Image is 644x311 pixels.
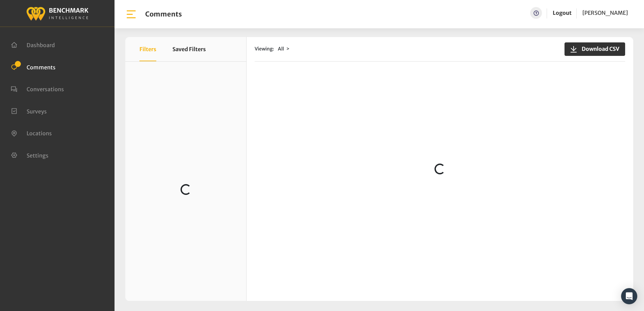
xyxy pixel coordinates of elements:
img: bar [125,8,137,20]
button: Saved Filters [172,37,206,61]
span: Locations [27,130,52,137]
div: Open Intercom Messenger [621,288,637,304]
a: Locations [11,129,52,136]
span: Download CSV [578,45,619,53]
span: Viewing: [255,45,274,53]
span: Dashboard [27,42,55,48]
span: [PERSON_NAME] [582,9,628,16]
a: Settings [11,151,49,158]
button: Filters [139,37,156,61]
span: Surveys [27,108,47,114]
h1: Comments [145,10,182,18]
a: [PERSON_NAME] [582,7,628,19]
a: Surveys [11,107,47,114]
span: All [278,46,284,52]
a: Logout [553,7,572,19]
button: Download CSV [565,42,625,56]
a: Comments [11,63,56,70]
span: Comments [27,64,56,70]
img: benchmark [26,5,89,22]
a: Conversations [11,85,64,92]
a: Dashboard [11,41,55,48]
a: Logout [553,9,572,16]
span: Settings [27,152,49,159]
span: Conversations [27,86,64,93]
